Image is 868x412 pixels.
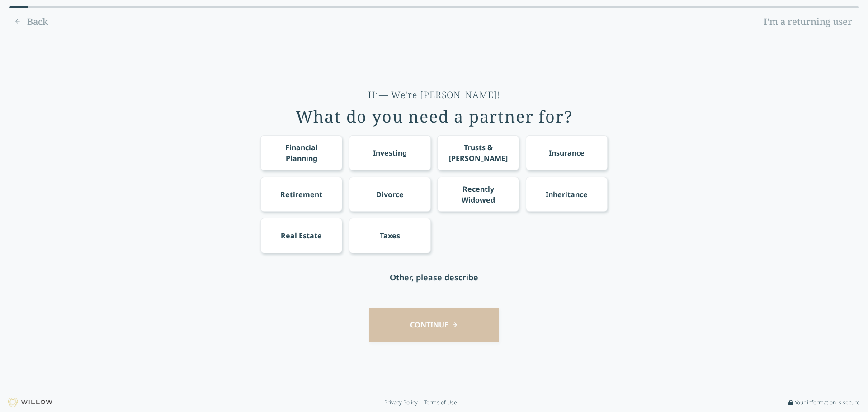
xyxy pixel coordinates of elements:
a: Terms of Use [424,399,457,406]
div: Recently Widowed [446,184,511,205]
div: Divorce [376,189,404,200]
div: Inheritance [546,189,588,200]
div: Real Estate [281,230,322,241]
div: Hi— We're [PERSON_NAME]! [368,89,500,101]
div: Retirement [280,189,322,200]
div: Trusts & [PERSON_NAME] [446,142,511,164]
div: Taxes [380,230,400,241]
div: Investing [373,147,407,158]
div: Insurance [549,147,585,158]
img: Willow logo [8,398,52,407]
div: Financial Planning [269,142,334,164]
div: What do you need a partner for? [296,108,573,126]
div: Other, please describe [390,271,478,284]
div: 0% complete [9,6,28,8]
a: I'm a returning user [757,14,859,29]
a: Privacy Policy [384,399,418,406]
span: Your information is secure [795,399,860,406]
